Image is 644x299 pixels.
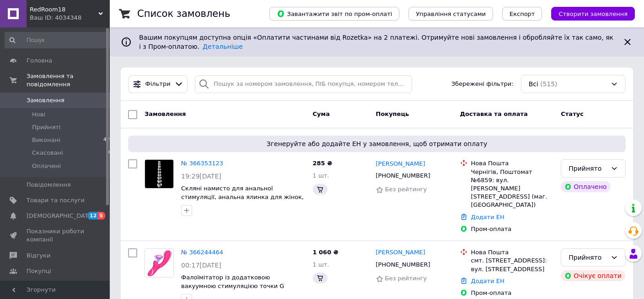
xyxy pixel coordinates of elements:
span: Завантажити звіт по пром-оплаті [277,10,392,18]
div: [PHONE_NUMBER] [374,259,432,271]
span: Збережені фільтри: [451,80,514,89]
a: № 366353123 [181,160,223,167]
span: 1 шт. [313,261,329,268]
div: смт. [STREET_ADDRESS]: вул. [STREET_ADDRESS] [471,257,554,273]
img: Фото товару [145,160,173,188]
span: RedRoom18 [30,5,98,14]
div: Нова Пошта [471,159,554,168]
span: Експорт [510,10,535,17]
span: 285 ₴ [313,160,333,167]
span: Повідомлення [27,181,71,189]
div: Чернігів, Поштомат №6859: вул. [PERSON_NAME][STREET_ADDRESS] (маг. [GEOGRAPHIC_DATA]) [471,168,554,210]
a: Додати ЕН [471,214,504,220]
span: Покупець [376,110,409,117]
span: Нові [32,110,45,119]
a: № 366244464 [181,249,223,256]
button: Управління статусами [408,7,493,21]
a: [PERSON_NAME] [376,160,425,168]
a: Фото товару [145,248,174,278]
button: Створити замовлення [551,7,635,21]
h1: Список замовлень [137,8,230,19]
span: 5 [98,212,105,220]
div: Нова Пошта [471,248,554,257]
span: Замовлення та повідомлення [27,72,110,89]
span: Без рейтингу [385,275,427,282]
div: Пром-оплата [471,289,554,297]
span: [DEMOGRAPHIC_DATA] [27,212,94,220]
span: (515) [540,80,558,88]
span: 1 060 ₴ [313,249,338,256]
span: Без рейтингу [385,186,427,193]
span: Статус [561,110,584,117]
input: Пошук за номером замовлення, ПІБ покупця, номером телефону, Email, номером накладної [195,75,412,93]
div: Оплачено [561,181,610,192]
span: Всі [529,79,538,89]
span: Відгуки [27,252,50,260]
span: 12 [87,212,98,220]
span: 1 шт. [313,172,329,179]
button: Завантажити звіт по пром-оплаті [269,7,399,21]
input: Пошук [5,32,114,48]
a: [PERSON_NAME] [376,248,425,257]
span: 19:29[DATE] [181,173,221,180]
span: Скасовані [32,149,63,157]
span: Товари та послуги [27,196,85,205]
span: Cума [313,110,330,117]
span: Згенеруйте або додайте ЕН у замовлення, щоб отримати оплату [132,139,622,148]
span: Управління статусами [416,10,486,17]
span: 00:17[DATE] [181,262,221,269]
span: Покупці [27,267,51,275]
img: Фото товару [145,249,173,277]
a: Додати ЕН [471,278,504,284]
span: Фільтри [145,80,171,89]
span: Доставка та оплата [460,110,528,117]
span: Замовлення [145,110,186,117]
span: 420 [103,136,113,144]
a: Фото товару [145,159,174,189]
span: Виконані [32,136,60,144]
div: Ваш ID: 4034348 [30,14,110,22]
a: Створити замовлення [542,10,635,17]
span: Показники роботи компанії [27,227,85,244]
div: Прийнято [569,163,607,173]
span: Оплачені [32,162,61,170]
div: Пром-оплата [471,225,554,233]
a: Скляні намисто для анальної стимуляції, анальна ялинка для жінок, секс-іграшка RR-18 [181,185,304,209]
span: Створити замовлення [558,10,628,17]
div: Очікує оплати [561,270,625,281]
span: Прийняті [32,123,60,131]
div: Прийнято [569,252,607,262]
span: Замовлення [27,96,64,105]
button: Експорт [502,7,542,21]
div: [PHONE_NUMBER] [374,170,432,182]
span: Головна [27,57,52,65]
a: Детальніше [203,43,243,50]
span: Вашим покупцям доступна опція «Оплатити частинами від Rozetka» на 2 платежі. Отримуйте нові замов... [139,34,613,50]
